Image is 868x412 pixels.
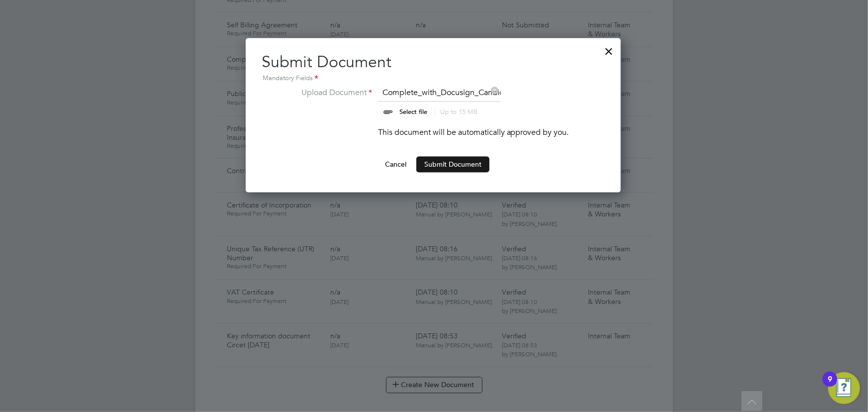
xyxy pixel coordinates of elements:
div: 9 [828,379,832,392]
h2: Submit Document [262,52,605,84]
button: Open Resource Center, 9 new notifications [828,372,860,404]
button: Cancel [377,156,414,172]
div: Mandatory Fields [262,73,605,84]
label: Upload Document [297,87,372,114]
button: Submit Document [416,156,489,172]
li: This document will be automatically approved by you. [297,126,569,148]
